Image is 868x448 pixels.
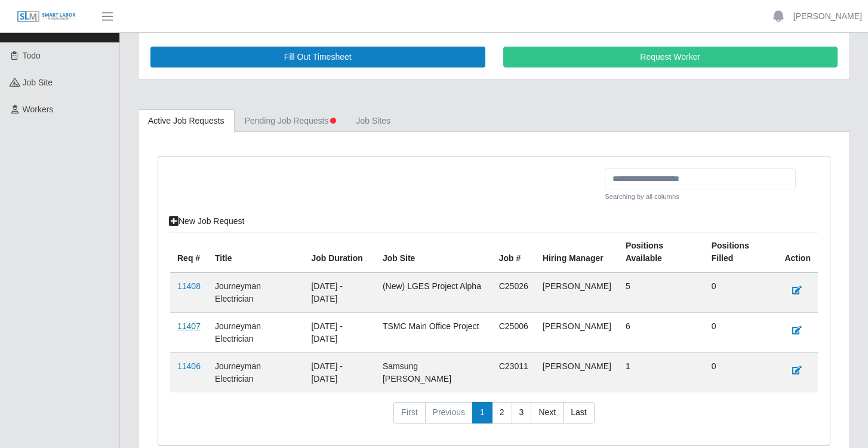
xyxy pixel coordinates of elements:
td: C25026 [492,272,535,313]
a: Last [563,402,594,424]
th: Job Duration [304,232,375,273]
td: 0 [704,353,778,393]
td: 6 [618,313,704,353]
a: 3 [512,402,532,424]
img: SLM Logo [17,10,76,23]
td: Samsung [PERSON_NAME] [375,353,492,393]
td: 0 [704,272,778,313]
td: Journeyman Electrician [208,272,304,313]
td: C23011 [492,353,535,393]
td: C25006 [492,313,535,353]
td: [DATE] - [DATE] [304,313,375,353]
td: (New) LGES Project Alpha [375,272,492,313]
th: Positions Available [618,232,704,273]
td: Journeyman Electrician [208,353,304,393]
span: Workers [23,105,54,114]
a: 11408 [177,281,201,291]
th: Positions Filled [704,232,778,273]
td: [PERSON_NAME] [535,272,618,313]
td: 1 [618,353,704,393]
td: [DATE] - [DATE] [304,353,375,393]
a: 2 [492,402,512,424]
td: Journeyman Electrician [208,313,304,353]
td: TSMC Main Office Project [375,313,492,353]
small: Searching by all columns [605,192,796,202]
a: 1 [472,402,493,424]
a: Request Worker [503,47,838,67]
td: [DATE] - [DATE] [304,272,375,313]
a: Active Job Requests [138,109,235,133]
a: 11406 [177,361,201,371]
nav: pagination [170,402,818,433]
td: [PERSON_NAME] [535,313,618,353]
a: job sites [346,109,401,133]
span: job site [23,78,53,87]
td: 0 [704,313,778,353]
th: Job # [492,232,535,273]
span: Todo [23,51,41,60]
td: 5 [618,272,704,313]
a: Pending Job Requests [235,109,346,133]
th: Req # [170,232,208,273]
td: [PERSON_NAME] [535,353,618,393]
a: New Job Request [161,211,253,232]
th: Hiring Manager [535,232,618,273]
th: Title [208,232,304,273]
a: 11407 [177,321,201,331]
a: Fill Out Timesheet [150,47,485,67]
a: [PERSON_NAME] [793,10,862,23]
th: Action [777,232,818,273]
th: job site [375,232,492,273]
a: Next [531,402,564,424]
